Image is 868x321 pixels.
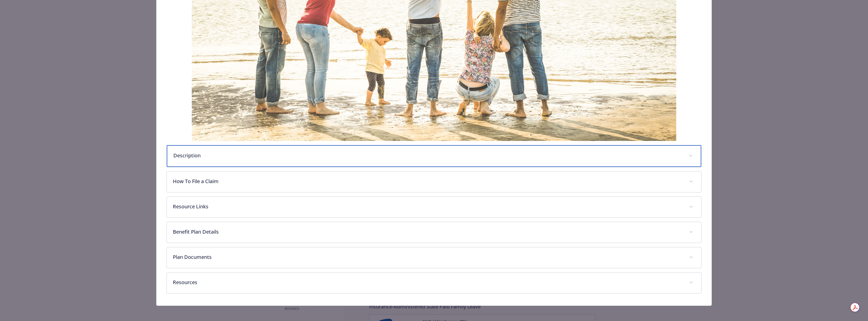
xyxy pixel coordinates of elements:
[173,228,683,236] p: Benefit Plan Details
[167,145,701,167] div: Description
[173,178,683,185] p: How To File a Claim
[167,171,701,192] div: How To File a Claim
[167,222,701,243] div: Benefit Plan Details
[173,253,683,261] p: Plan Documents
[173,279,683,286] p: Resources
[173,152,683,159] p: Description
[167,197,701,217] div: Resource Links
[173,203,683,210] p: Resource Links
[167,247,701,268] div: Plan Documents
[167,273,701,293] div: Resources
